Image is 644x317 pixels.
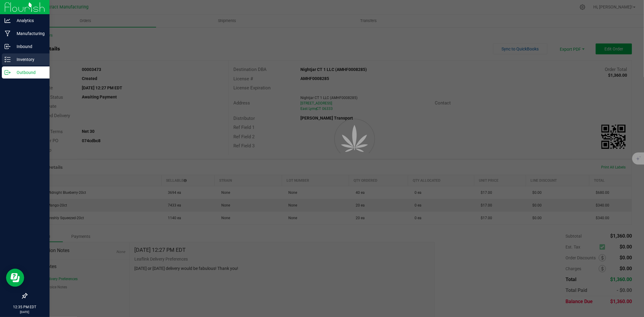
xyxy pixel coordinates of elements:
[11,43,47,50] p: Inbound
[3,304,47,310] p: 12:35 PM EDT
[11,69,47,76] p: Outbound
[5,30,11,37] inline-svg: Manufacturing
[11,56,47,63] p: Inventory
[11,30,47,37] p: Manufacturing
[5,69,11,75] inline-svg: Outbound
[11,17,47,24] p: Analytics
[3,310,47,314] p: [DATE]
[5,18,11,24] inline-svg: Analytics
[5,56,11,62] inline-svg: Inventory
[5,43,11,50] inline-svg: Inbound
[6,269,24,287] iframe: Resource center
